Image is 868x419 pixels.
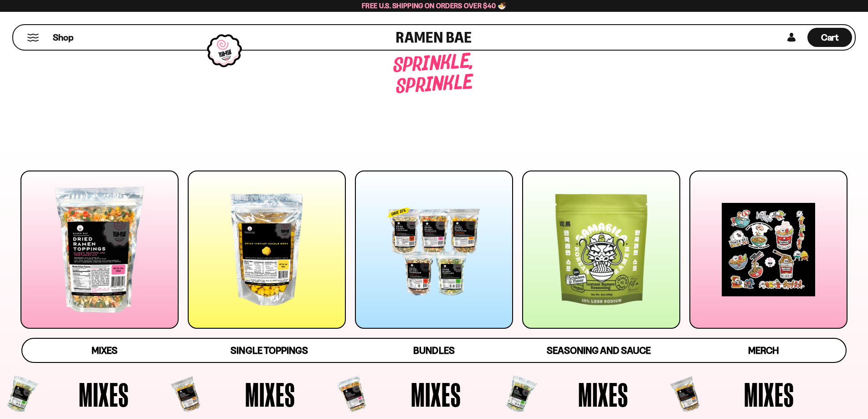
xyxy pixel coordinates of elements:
a: Bundles [352,339,516,362]
span: Mixes [245,378,295,411]
span: Seasoning and Sauce [547,345,650,356]
span: Mixes [79,378,129,411]
span: Mixes [92,345,118,356]
span: Bundles [413,345,454,356]
a: Single Toppings [187,339,351,362]
span: Merch [748,345,779,356]
span: Mixes [411,378,461,411]
div: Cart [807,25,852,50]
a: Shop [53,28,73,47]
span: Mixes [578,378,628,411]
a: Mixes [22,339,187,362]
span: Shop [53,31,73,44]
span: Free U.S. Shipping on Orders over $40 🍜 [362,1,506,10]
span: Cart [821,32,839,43]
a: Seasoning and Sauce [516,339,681,362]
button: Mobile Menu Trigger [27,34,39,41]
span: Single Toppings [231,345,308,356]
span: Mixes [744,378,794,411]
a: Merch [681,339,846,362]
